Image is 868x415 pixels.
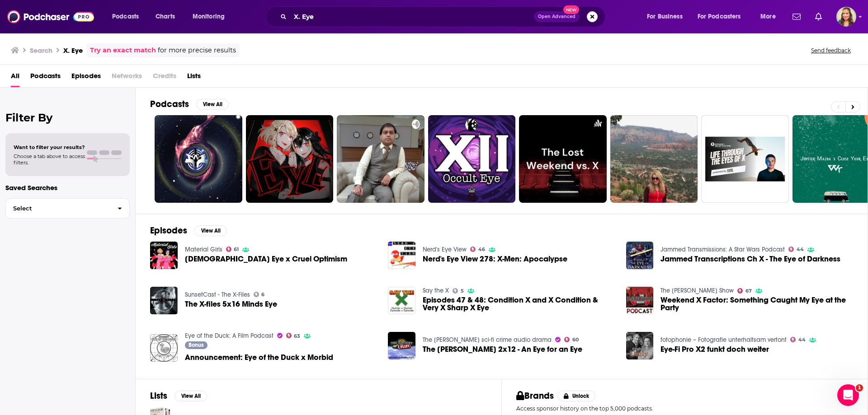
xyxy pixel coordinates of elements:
[737,288,752,294] a: 67
[196,99,229,110] button: View All
[5,198,130,219] button: Select
[290,9,534,24] input: Search podcasts, credits, & more...
[788,247,804,252] a: 44
[516,405,853,412] p: Access sponsor history on the top 5,000 podcasts.
[423,246,467,253] a: Nerd's Eye View
[14,144,85,150] span: Want to filter your results?
[193,10,225,23] span: Monitoring
[626,242,654,269] img: Jammed Transcriptions Ch X - The Eye of Darkness
[836,7,856,27] span: Logged in as adriana.guzman
[14,153,85,166] span: Choose a tab above to access filters.
[175,391,207,401] button: View All
[572,338,579,342] span: 60
[660,296,853,312] span: Weekend X Factor: Something Caught My Eye at the Party
[660,287,734,294] a: The Dave Ryan Show
[150,98,229,110] a: PodcastsView All
[294,334,300,338] span: 63
[185,255,347,263] a: Queer Eye x Cruel Optimism
[836,7,856,27] button: Show profile menu
[234,247,239,252] span: 61
[790,337,806,342] a: 44
[808,47,854,54] button: Send feedback
[423,345,582,353] a: The Kingery 2x12 - An Eye for an Eye
[185,354,333,361] span: Announcement: Eye of the Duck x Morbid
[189,342,203,348] span: Bonus
[112,69,142,87] span: Networks
[11,69,19,87] a: All
[261,293,264,297] span: 6
[112,10,139,23] span: Podcasts
[226,247,239,252] a: 61
[153,69,176,87] span: Credits
[760,10,776,23] span: More
[6,205,110,211] span: Select
[186,9,236,24] button: open menu
[150,242,178,269] img: Queer Eye x Cruel Optimism
[5,111,130,124] h2: Filter By
[254,292,265,297] a: 6
[71,69,101,87] a: Episodes
[150,225,227,236] a: EpisodesView All
[388,287,415,314] a: Episodes 47 & 48: Condition X and X Condition & Very X Sharp X Eye
[856,384,863,392] span: 1
[626,332,654,359] a: Eye-Fi Pro X2 funkt doch weiter
[185,246,222,253] a: Material Girls
[185,255,347,263] span: [DEMOGRAPHIC_DATA] Eye x Cruel Optimism
[90,45,156,56] a: Try an exact match
[30,46,52,55] h3: Search
[106,9,151,24] button: open menu
[538,14,576,19] span: Open Advanced
[789,9,804,24] a: Show notifications dropdown
[185,300,277,308] a: The X-files 5x16 Minds Eye
[660,345,769,353] a: Eye-Fi Pro X2 funkt doch weiter
[274,6,614,27] div: Search podcasts, credits, & more...
[423,287,449,294] a: Say the X
[564,337,579,342] a: 60
[388,242,415,269] a: Nerd's Eye View 278: X-Men: Apocalypse
[158,45,236,56] span: for more precise results
[516,390,554,401] h2: Brands
[478,247,485,252] span: 46
[286,333,301,338] a: 63
[470,247,485,252] a: 46
[557,391,596,401] button: Unlock
[797,247,804,252] span: 44
[423,296,615,312] a: Episodes 47 & 48: Condition X and X Condition & Very X Sharp X Eye
[388,332,415,359] img: The Kingery 2x12 - An Eye for an Eye
[150,98,189,110] h2: Podcasts
[647,10,683,23] span: For Business
[692,9,754,24] button: open menu
[754,9,787,24] button: open menu
[150,287,178,314] img: The X-files 5x16 Minds Eye
[30,69,61,87] a: Podcasts
[156,10,175,23] span: Charts
[423,255,567,263] a: Nerd's Eye View 278: X-Men: Apocalypse
[641,9,694,24] button: open menu
[837,384,859,406] iframe: Intercom live chat
[5,183,130,192] p: Saved Searches
[836,7,856,27] img: User Profile
[150,225,187,236] h2: Episodes
[626,287,654,314] a: Weekend X Factor: Something Caught My Eye at the Party
[423,336,552,344] a: The Kingery sci-fi crime audio drama
[534,11,580,22] button: Open AdvancedNew
[150,334,178,362] img: Announcement: Eye of the Duck x Morbid
[63,46,83,55] h3: X. Eye
[150,390,167,401] h2: Lists
[660,255,840,263] a: Jammed Transcriptions Ch X - The Eye of Darkness
[698,10,741,23] span: For Podcasters
[461,289,464,293] span: 5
